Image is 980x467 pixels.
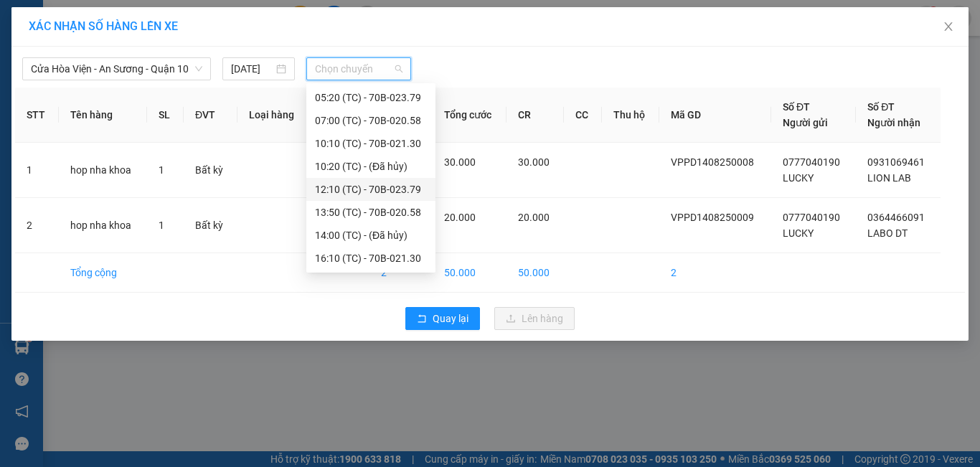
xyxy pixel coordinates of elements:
td: 1 [15,143,59,198]
div: 16:10 (TC) - 70B-021.30 [315,250,427,266]
th: ĐVT [184,88,237,143]
div: 12:10 (TC) - 70B-023.79 [315,181,427,197]
th: Thu hộ [602,88,659,143]
div: 07:00 (TC) - 70B-020.58 [315,113,427,128]
td: Tổng cộng [59,253,147,293]
th: STT [15,88,59,143]
span: LUCKY [783,227,814,239]
span: 1 [159,164,164,176]
button: rollbackQuay lại [405,307,480,330]
td: Bất kỳ [184,143,237,198]
span: 20.000 [518,212,550,223]
span: Quay lại [433,311,468,326]
span: Số ĐT [783,101,810,113]
span: 01 Võ Văn Truyện, KP.1, Phường 2 [113,43,197,61]
button: uploadLên hàng [494,307,575,330]
span: 1 [159,220,164,231]
th: SL [147,88,184,143]
span: 12:28:51 [DATE] [32,104,88,113]
span: 20.000 [444,212,476,223]
span: Chọn chuyến [315,58,403,80]
td: Bất kỳ [184,198,237,253]
div: 10:20 (TC) - (Đã hủy) [315,159,427,174]
span: VPPD1408250010 [72,91,151,102]
span: Người gửi [783,117,828,128]
td: 2 [15,198,59,253]
span: Người nhận [867,117,920,128]
span: In ngày: [4,104,88,113]
th: Loại hàng [237,88,309,143]
td: 50.000 [433,253,507,293]
span: Cửa Hòa Viện - An Sương - Quận 10 [31,58,202,80]
td: 2 [369,253,432,293]
span: 30.000 [444,156,476,168]
span: Số ĐT [867,101,895,113]
th: Tổng cước [433,88,507,143]
span: ----------------------------------------- [39,77,176,89]
div: 10:10 (TC) - 70B-021.30 [315,136,427,151]
td: hop nha khoa [59,198,147,253]
th: CC [564,88,602,143]
span: 0931069461 [867,156,925,168]
th: Mã GD [659,88,771,143]
input: 14/08/2025 [231,61,273,77]
th: CR [507,88,564,143]
td: 50.000 [507,253,564,293]
span: XÁC NHẬN SỐ HÀNG LÊN XE [29,19,178,33]
span: rollback [417,313,427,325]
th: Tên hàng [59,88,147,143]
span: close [943,21,954,32]
button: Close [928,7,969,47]
span: Bến xe [GEOGRAPHIC_DATA] [113,23,193,41]
img: logo [5,9,69,72]
span: [PERSON_NAME]: [4,93,151,101]
span: LABO DT [867,227,908,239]
span: 0777040190 [783,212,840,223]
strong: ĐỒNG PHƯỚC [113,8,197,20]
span: VPPD1408250008 [671,156,754,168]
div: 05:20 (TC) - 70B-023.79 [315,90,427,105]
span: LION LAB [867,172,911,184]
span: 0364466091 [867,212,925,223]
td: 2 [659,253,771,293]
span: 30.000 [518,156,550,168]
span: 0777040190 [783,156,840,168]
div: 14:00 (TC) - (Đã hủy) [315,227,427,243]
div: 13:50 (TC) - 70B-020.58 [315,204,427,220]
span: VPPD1408250009 [671,212,754,223]
span: LUCKY [783,172,814,184]
span: Hotline: 19001152 [113,64,176,72]
td: hop nha khoa [59,143,147,198]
